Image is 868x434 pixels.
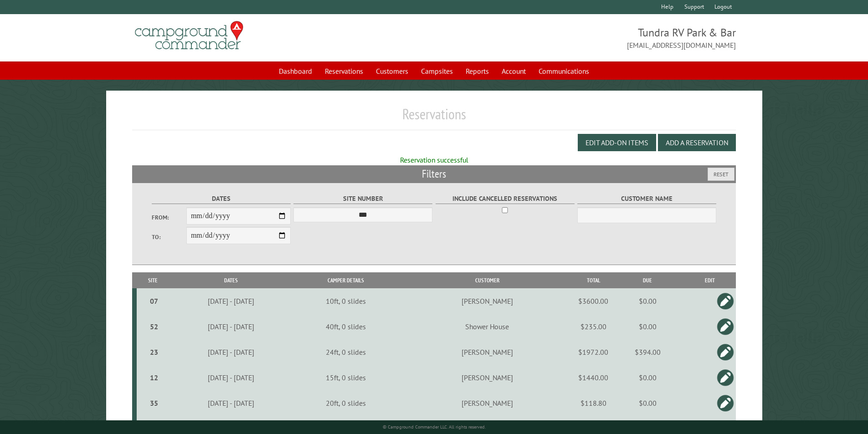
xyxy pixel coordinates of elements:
td: [PERSON_NAME] [399,390,575,416]
td: 24ft, 0 slides [293,339,400,365]
div: Reservation successful [132,155,736,165]
div: 12 [140,373,168,382]
div: 52 [140,322,168,331]
div: 07 [140,296,168,306]
label: To: [152,233,186,241]
th: Due [611,272,683,288]
a: Account [496,62,531,80]
label: From: [152,213,186,222]
td: 10ft, 0 slides [293,288,400,314]
th: Dates [169,272,292,288]
td: [PERSON_NAME] [399,339,575,365]
td: 15ft, 0 slides [293,365,400,390]
label: Customer Name [577,194,716,204]
div: [DATE] - [DATE] [171,373,291,382]
div: [DATE] - [DATE] [171,296,291,306]
td: $235.00 [575,314,611,339]
div: 23 [140,347,168,357]
td: [PERSON_NAME] [399,288,575,314]
a: Communications [533,62,595,80]
h2: Filters [132,165,736,183]
td: $3600.00 [575,288,611,314]
h1: Reservations [132,105,736,130]
a: Reservations [319,62,369,80]
a: Reports [460,62,494,80]
td: $1972.00 [575,339,611,365]
td: $394.00 [611,339,683,365]
td: Shower House [399,314,575,339]
small: © Campground Commander LLC. All rights reserved. [383,424,486,430]
th: Customer [399,272,575,288]
button: Add a Reservation [658,134,736,151]
button: Reset [708,168,734,181]
span: Tundra RV Park & Bar [EMAIL_ADDRESS][DOMAIN_NAME] [434,25,736,51]
td: $1440.00 [575,365,611,390]
div: [DATE] - [DATE] [171,398,291,408]
td: $0.00 [611,390,683,416]
th: Camper Details [293,272,400,288]
td: $0.00 [611,314,683,339]
td: $0.00 [611,288,683,314]
a: Dashboard [273,62,318,80]
div: 35 [140,398,168,408]
div: [DATE] - [DATE] [171,322,291,331]
label: Dates [152,194,291,204]
td: [PERSON_NAME] [399,365,575,390]
td: $118.80 [575,390,611,416]
a: Campsites [416,62,458,80]
th: Edit [683,272,736,288]
td: 40ft, 0 slides [293,314,400,339]
label: Include Cancelled Reservations [436,194,575,204]
td: 20ft, 0 slides [293,390,400,416]
button: Edit Add-on Items [578,134,656,151]
label: Site Number [293,194,432,204]
a: Customers [370,62,414,80]
div: [DATE] - [DATE] [171,347,291,357]
th: Site [137,272,170,288]
td: $0.00 [611,365,683,390]
th: Total [575,272,611,288]
img: Campground Commander [132,18,246,53]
